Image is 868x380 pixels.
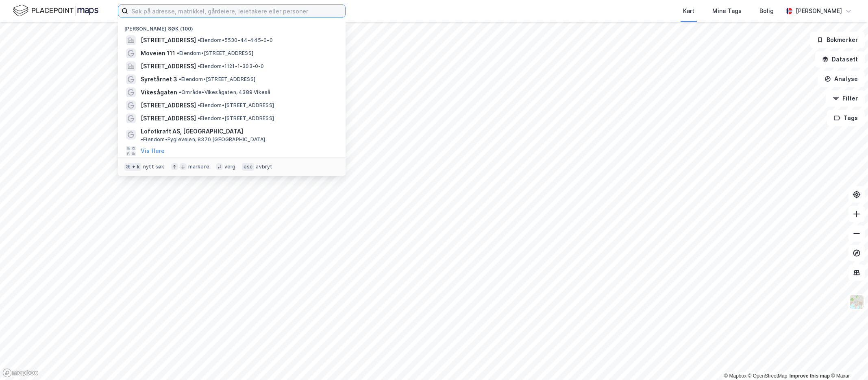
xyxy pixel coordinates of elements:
[141,100,196,110] span: [STREET_ADDRESS]
[815,51,865,68] button: Datasett
[790,373,830,379] a: Improve this map
[242,163,255,171] div: esc
[748,373,788,379] a: OpenStreetMap
[141,87,177,97] span: Vikesågaten
[179,89,270,96] span: Område • Vikesågaten, 4389 Vikeså
[179,76,181,82] span: •
[198,37,273,44] span: Eiendom • 5530-44-445-0-0
[141,35,196,45] span: [STREET_ADDRESS]
[827,110,865,126] button: Tags
[188,164,209,170] div: markere
[224,164,235,170] div: velg
[2,368,38,378] a: Mapbox homepage
[141,74,177,84] span: Syretårnet 3
[724,373,746,379] a: Mapbox
[177,50,179,56] span: •
[198,115,200,121] span: •
[179,76,255,83] span: Eiendom • [STREET_ADDRESS]
[849,294,864,310] img: Z
[827,341,868,380] iframe: Chat Widget
[118,19,346,34] div: [PERSON_NAME] søk (100)
[143,164,165,170] div: nytt søk
[810,32,865,48] button: Bokmerker
[759,6,774,16] div: Bolig
[141,48,175,58] span: Moveien 111
[141,127,243,136] span: Lofotkraft AS, [GEOGRAPHIC_DATA]
[13,4,98,18] img: logo.f888ab2527a4732fd821a326f86c7f29.svg
[141,136,265,143] span: Eiendom • Fygleveien, 8370 [GEOGRAPHIC_DATA]
[826,90,865,107] button: Filter
[198,115,274,122] span: Eiendom • [STREET_ADDRESS]
[128,5,345,17] input: Søk på adresse, matrikkel, gårdeiere, leietakere eller personer
[256,164,272,170] div: avbryt
[141,136,143,142] span: •
[198,37,200,43] span: •
[198,63,200,69] span: •
[818,71,865,87] button: Analyse
[198,102,274,109] span: Eiendom • [STREET_ADDRESS]
[177,50,253,57] span: Eiendom • [STREET_ADDRESS]
[683,6,694,16] div: Kart
[827,341,868,380] div: Kontrollprogram for chat
[141,146,165,156] button: Vis flere
[179,89,181,95] span: •
[712,6,742,16] div: Mine Tags
[141,114,196,123] span: [STREET_ADDRESS]
[124,163,141,171] div: ⌘ + k
[796,6,842,16] div: [PERSON_NAME]
[198,102,200,108] span: •
[141,61,196,71] span: [STREET_ADDRESS]
[198,63,264,70] span: Eiendom • 1121-1-303-0-0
